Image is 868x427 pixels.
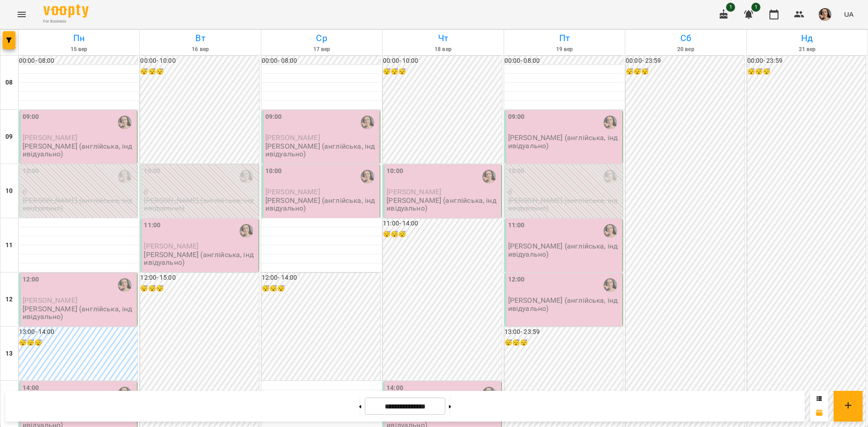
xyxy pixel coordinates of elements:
[361,170,374,183] div: Крикун Анна (а)
[508,275,525,285] label: 12:00
[627,45,745,54] h6: 20 вер
[383,67,501,77] h6: 😴😴😴
[23,305,135,321] p: [PERSON_NAME] (англійська, індивідуально)
[5,240,13,250] h6: 11
[747,56,866,66] h6: 00:00 - 23:59
[240,170,253,183] img: Крикун Анна (а)
[384,45,502,54] h6: 18 вер
[140,273,259,283] h6: 12:00 - 15:00
[387,166,403,176] label: 10:00
[144,197,256,212] p: [PERSON_NAME] (англійська, індивідуально)
[505,45,623,54] h6: 19 вер
[240,224,253,238] img: Крикун Анна (а)
[43,19,89,24] span: For Business
[265,112,282,122] label: 09:00
[604,116,617,129] img: Крикун Анна (а)
[19,327,137,337] h6: 13:00 - 14:00
[383,230,501,239] h6: 😴😴😴
[23,296,77,305] span: [PERSON_NAME]
[265,197,378,212] p: [PERSON_NAME] (англійська, індивідуально)
[265,166,282,176] label: 10:00
[508,134,621,150] p: [PERSON_NAME] (англійська, індивідуально)
[144,242,198,250] span: [PERSON_NAME]
[751,3,760,12] span: 1
[844,9,854,19] span: UA
[23,166,39,176] label: 10:00
[361,116,374,129] img: Крикун Анна (а)
[23,142,135,158] p: [PERSON_NAME] (англійська, індивідуально)
[748,45,866,54] h6: 21 вер
[118,116,132,129] img: Крикун Анна (а)
[508,221,525,230] label: 11:00
[505,56,623,66] h6: 00:00 - 08:00
[262,273,380,283] h6: 12:00 - 14:00
[508,188,621,196] p: 0
[627,31,745,45] h6: Сб
[19,338,137,348] h6: 😴😴😴
[840,6,857,23] button: UA
[23,112,39,122] label: 09:00
[626,56,744,66] h6: 00:00 - 23:59
[11,4,33,25] button: Menu
[508,296,621,312] p: [PERSON_NAME] (англійська, індивідуально)
[5,132,13,142] h6: 09
[19,56,137,66] h6: 00:00 - 08:00
[144,251,256,267] p: [PERSON_NAME] (англійська, індивідуально)
[265,133,320,142] span: [PERSON_NAME]
[23,275,39,285] label: 12:00
[144,166,160,176] label: 10:00
[387,188,441,196] span: [PERSON_NAME]
[140,56,259,66] h6: 00:00 - 10:00
[387,197,499,212] p: [PERSON_NAME] (англійська, індивідуально)
[140,67,259,77] h6: 😴😴😴
[505,327,623,337] h6: 13:00 - 23:59
[505,31,623,45] h6: Пт
[265,188,320,196] span: [PERSON_NAME]
[43,5,89,18] img: Voopty Logo
[263,31,381,45] h6: Ср
[626,67,744,77] h6: 😴😴😴
[262,56,380,66] h6: 00:00 - 08:00
[144,188,256,196] p: 0
[141,31,259,45] h6: Вт
[141,45,259,54] h6: 16 вер
[5,78,13,88] h6: 08
[23,133,77,142] span: [PERSON_NAME]
[604,224,617,238] div: Крикун Анна (а)
[262,284,380,294] h6: 😴😴😴
[748,31,866,45] h6: Нд
[505,338,623,348] h6: 😴😴😴
[383,219,501,229] h6: 11:00 - 14:00
[23,188,135,196] p: 0
[384,31,502,45] h6: Чт
[5,186,13,196] h6: 10
[726,3,735,12] span: 1
[23,383,39,393] label: 14:00
[144,221,160,230] label: 11:00
[118,278,132,292] img: Крикун Анна (а)
[263,45,381,54] h6: 17 вер
[482,170,496,183] img: Крикун Анна (а)
[508,166,525,176] label: 10:00
[23,197,135,212] p: [PERSON_NAME] (англійська, індивідуально)
[5,349,13,359] h6: 13
[819,8,831,21] img: aaa0aa5797c5ce11638e7aad685b53dd.jpeg
[265,142,378,158] p: [PERSON_NAME] (англійська, індивідуально)
[387,383,403,393] label: 14:00
[118,170,132,183] img: Крикун Анна (а)
[604,170,617,183] img: Крикун Анна (а)
[604,278,617,292] img: Крикун Анна (а)
[5,295,13,305] h6: 12
[508,197,621,212] p: [PERSON_NAME] (англійська, індивідуально)
[508,242,621,258] p: [PERSON_NAME] (англійська, індивідуально)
